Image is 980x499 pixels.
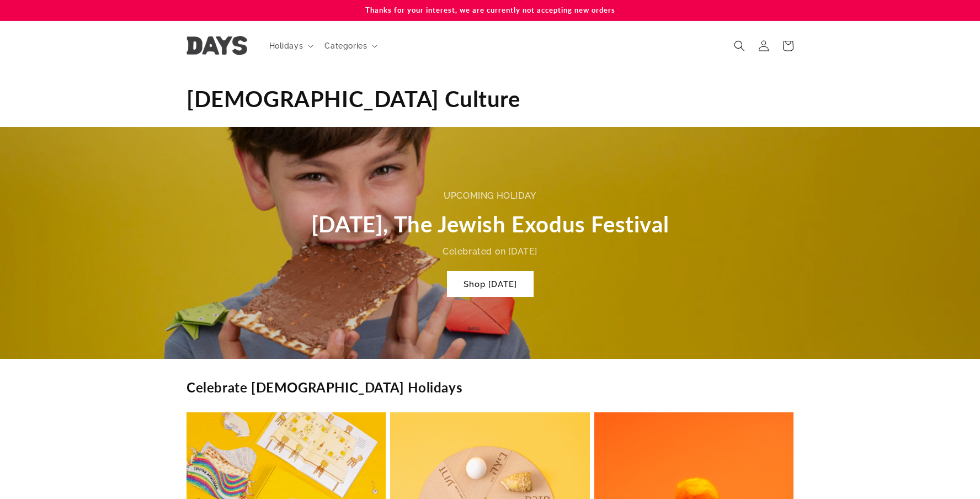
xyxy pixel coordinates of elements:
span: Celebrated on [DATE] [443,246,537,257]
span: [DATE], The Jewish Exodus Festival [311,211,669,237]
h1: [DEMOGRAPHIC_DATA] Culture [187,84,793,113]
summary: Categories [318,34,382,57]
summary: Holidays [263,34,318,57]
div: upcoming holiday [311,188,669,204]
a: Shop [DATE] [447,271,534,297]
span: Holidays [269,41,303,51]
img: Days United [187,36,247,55]
h2: Celebrate [DEMOGRAPHIC_DATA] Holidays [187,379,462,396]
summary: Search [727,34,752,58]
span: Categories [324,41,367,51]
